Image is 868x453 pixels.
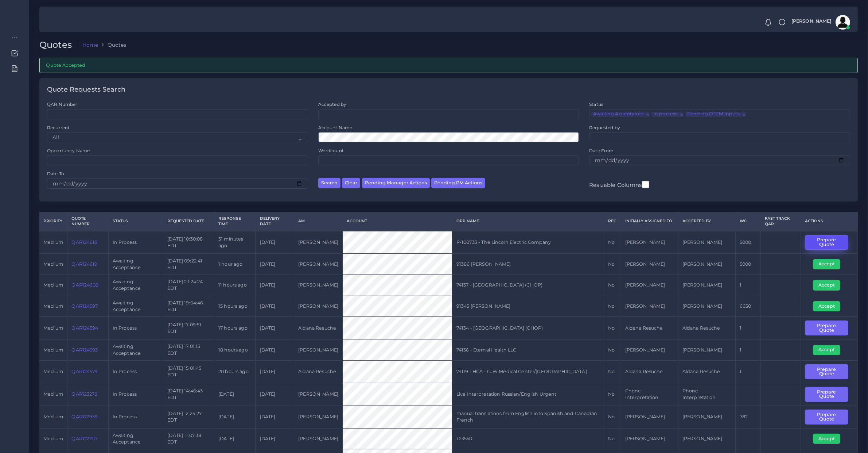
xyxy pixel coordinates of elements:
button: Accept [813,301,840,311]
td: Awaiting Acceptance [108,296,163,317]
a: QAR124613 [71,239,97,245]
h2: Quotes [39,40,77,50]
a: Accept [813,261,845,266]
a: QAR123278 [71,391,97,397]
label: Date To [47,170,64,177]
td: [PERSON_NAME] [294,339,343,361]
td: [DATE] [256,231,294,254]
span: medium [43,239,63,245]
div: Quote Accepted [39,58,858,73]
td: 74119 - HCA - CJW Medical Center/[GEOGRAPHIC_DATA] [452,361,604,383]
th: Initially Assigned to [621,212,678,231]
a: QAR122939 [71,414,98,419]
button: Accept [813,280,840,290]
td: No [604,254,621,275]
a: QAR124594 [71,325,98,331]
td: [PERSON_NAME] [294,383,343,406]
td: 5000 [735,231,760,254]
td: No [604,428,621,449]
label: Accepted by [318,101,347,107]
td: Aldana Resuche [678,317,735,339]
li: In process [651,112,684,117]
td: No [604,406,621,428]
td: [PERSON_NAME] [678,231,735,254]
td: manual translations from English into Spanish and Canadian French [452,406,604,428]
td: No [604,317,621,339]
label: Resizable Columns [589,180,649,189]
td: Aldana Resuche [678,361,735,383]
label: Status [589,101,603,107]
td: [PERSON_NAME] [294,296,343,317]
td: 1 [735,361,760,383]
button: Prepare Quote [805,235,848,250]
a: QAR124579 [71,369,98,374]
a: QAR122210 [71,436,97,441]
td: [DATE] [256,339,294,361]
td: [DATE] [214,428,255,449]
button: Search [318,178,340,188]
td: 91386 [PERSON_NAME] [452,254,604,275]
button: Accept [813,259,840,269]
span: medium [43,369,63,374]
td: In Process [108,361,163,383]
td: 18 hours ago [214,339,255,361]
td: [DATE] [256,383,294,406]
td: In Process [108,231,163,254]
a: Accept [813,303,845,308]
li: Quotes [98,41,126,49]
td: 782 [735,406,760,428]
label: Wordcount [318,147,344,154]
a: Accept [813,282,845,288]
input: Resizable Columns [642,180,649,189]
span: medium [43,261,63,267]
td: [PERSON_NAME] [678,254,735,275]
a: QAR124597 [71,303,98,309]
span: [PERSON_NAME] [791,19,832,24]
td: No [604,383,621,406]
td: Aldana Resuche [294,317,343,339]
td: [PERSON_NAME] [621,254,678,275]
td: In Process [108,317,163,339]
td: [PERSON_NAME] [621,275,678,296]
td: [PERSON_NAME] [294,254,343,275]
button: Prepare Quote [805,320,848,335]
a: Prepare Quote [805,325,853,330]
span: medium [43,436,63,441]
span: medium [43,282,63,288]
button: Prepare Quote [805,387,848,402]
span: medium [43,414,63,419]
label: Account Name [318,124,353,131]
td: Awaiting Acceptance [108,428,163,449]
a: Prepare Quote [805,369,853,374]
td: [DATE] [256,317,294,339]
a: Prepare Quote [805,391,853,397]
th: Accepted by [678,212,735,231]
td: [PERSON_NAME] [621,428,678,449]
td: Awaiting Acceptance [108,275,163,296]
a: Accept [813,347,845,352]
label: Recurrent [47,124,70,131]
td: [PERSON_NAME] [294,231,343,254]
td: Awaiting Acceptance [108,339,163,361]
h4: Quote Requests Search [47,86,125,94]
th: Fast Track QAR [761,212,801,231]
td: Live Interpretation Russian/English Urgent [452,383,604,406]
td: [DATE] [256,406,294,428]
th: Status [108,212,163,231]
a: Home [82,41,98,49]
td: [DATE] 10:30:08 EDT [163,231,214,254]
button: Accept [813,434,840,444]
td: No [604,339,621,361]
th: Actions [801,212,858,231]
th: Response Time [214,212,255,231]
td: T23550 [452,428,604,449]
th: Requested Date [163,212,214,231]
td: 74134 - [GEOGRAPHIC_DATA] (CHOP) [452,317,604,339]
td: Aldana Resuche [621,361,678,383]
th: Account [343,212,452,231]
label: Date From [589,147,614,154]
td: [DATE] 12:24:27 EDT [163,406,214,428]
td: Aldana Resuche [621,317,678,339]
span: medium [43,347,63,353]
span: medium [43,303,63,309]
